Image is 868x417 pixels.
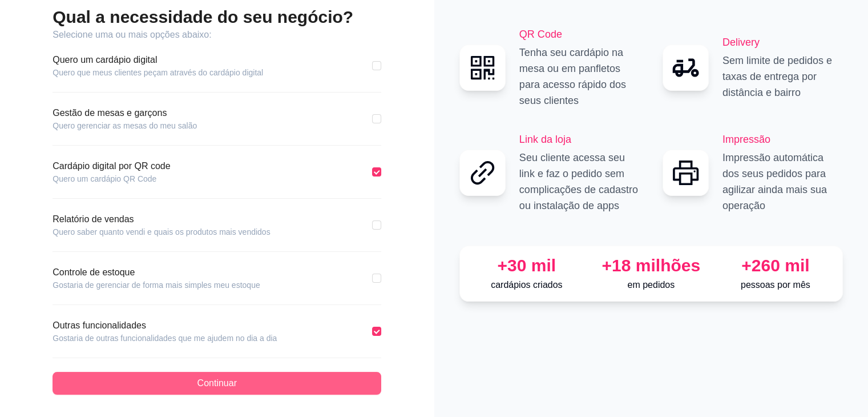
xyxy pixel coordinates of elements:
[718,255,833,276] div: +260 mil
[519,131,640,147] h2: Link da loja
[469,255,584,276] div: +30 mil
[53,120,197,131] article: Quero gerenciar as mesas do meu salão
[53,226,270,238] article: Quero saber quanto vendi e quais os produtos mais vendidos
[53,28,381,42] article: Selecione uma ou mais opções abaixo:
[53,212,270,226] article: Relatório de vendas
[53,67,263,78] article: Quero que meus clientes peçam através do cardápio digital
[519,45,640,109] p: Tenha seu cardápio na mesa ou em panfletos para acesso rápido dos seus clientes
[53,266,260,279] article: Controle de estoque
[594,255,709,276] div: +18 milhões
[519,150,640,214] p: Seu cliente acessa seu link e faz o pedido sem complicações de cadastro ou instalação de apps
[197,376,237,390] span: Continuar
[53,159,170,173] article: Cardápio digital por QR code
[519,26,640,42] h2: QR Code
[53,6,381,28] h2: Qual a necessidade do seu negócio?
[469,278,584,292] p: cardápios criados
[722,53,843,101] p: Sem limite de pedidos e taxas de entrega por distância e bairro
[53,279,260,291] article: Gostaria de gerenciar de forma mais simples meu estoque
[594,278,709,292] p: em pedidos
[53,332,277,344] article: Gostaria de outras funcionalidades que me ajudem no dia a dia
[53,319,277,332] article: Outras funcionalidades
[53,173,170,185] article: Quero um cardápio QR Code
[722,131,843,147] h2: Impressão
[53,372,381,395] button: Continuar
[718,278,833,292] p: pessoas por mês
[53,106,197,120] article: Gestão de mesas e garçons
[722,150,843,214] p: Impressão automática dos seus pedidos para agilizar ainda mais sua operação
[722,34,843,50] h2: Delivery
[53,53,263,67] article: Quero um cardápio digital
